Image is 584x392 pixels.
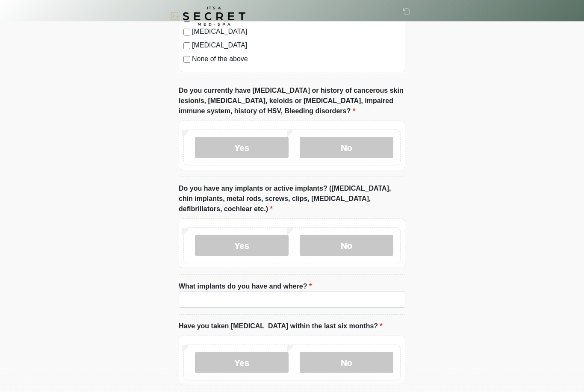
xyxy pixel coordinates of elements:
img: It's A Secret Med Spa Logo [170,6,245,26]
label: None of the above [192,54,401,64]
input: [MEDICAL_DATA] [183,29,190,35]
label: Do you currently have [MEDICAL_DATA] or history of cancerous skin lesion/s, [MEDICAL_DATA], keloi... [179,85,405,116]
label: Yes [195,235,289,256]
input: [MEDICAL_DATA] [183,42,190,49]
label: No [300,235,393,256]
label: What implants do you have and where? [179,281,312,292]
label: Have you taken [MEDICAL_DATA] within the last six months? [179,321,383,331]
label: Yes [195,352,289,373]
label: No [300,137,393,158]
label: No [300,352,393,373]
input: None of the above [183,56,190,63]
label: [MEDICAL_DATA] [192,40,401,50]
label: Do you have any implants or active implants? ([MEDICAL_DATA], chin implants, metal rods, screws, ... [179,183,405,214]
label: Yes [195,137,289,158]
